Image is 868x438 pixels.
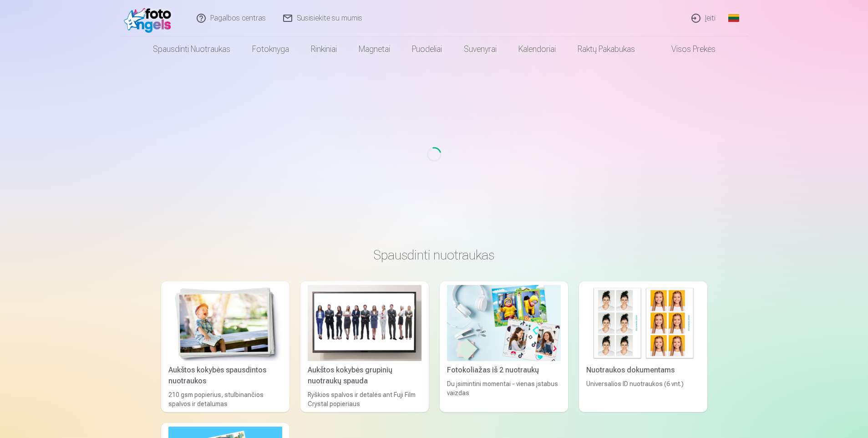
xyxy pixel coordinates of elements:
a: Suvenyrai [453,36,508,62]
div: Aukštos kokybės grupinių nuotraukų spauda [304,365,425,387]
img: Aukštos kokybės grupinių nuotraukų spauda [308,285,421,361]
div: Ryškios spalvos ir detalės ant Fuji Film Crystal popieriaus [304,390,425,408]
a: Raktų pakabukas [567,36,646,62]
img: Fotokoliažas iš 2 nuotraukų [447,285,561,361]
a: Rinkiniai [300,36,348,62]
img: Nuotraukos dokumentams [586,285,700,361]
div: Nuotraukos dokumentams [583,365,704,376]
h3: Spausdinti nuotraukas [168,247,700,263]
a: Spausdinti nuotraukas [142,36,241,62]
a: Fotoknyga [241,36,300,62]
a: Magnetai [348,36,401,62]
a: Kalendoriai [508,36,567,62]
a: Nuotraukos dokumentamsNuotraukos dokumentamsUniversalios ID nuotraukos (6 vnt.) [579,281,707,412]
img: Aukštos kokybės spausdintos nuotraukos [168,285,282,361]
div: Aukštos kokybės spausdintos nuotraukos [165,365,286,387]
div: Universalios ID nuotraukos (6 vnt.) [583,379,704,408]
div: 210 gsm popierius, stulbinančios spalvos ir detalumas [165,390,286,408]
a: Fotokoliažas iš 2 nuotraukųFotokoliažas iš 2 nuotraukųDu įsimintini momentai - vienas įstabus vai... [440,281,568,412]
img: /v1 [124,4,176,33]
div: Du įsimintini momentai - vienas įstabus vaizdas [443,379,564,408]
a: Aukštos kokybės grupinių nuotraukų spaudaAukštos kokybės grupinių nuotraukų spaudaRyškios spalvos... [300,281,429,412]
div: Fotokoliažas iš 2 nuotraukų [443,365,564,376]
a: Puodeliai [401,36,453,62]
a: Aukštos kokybės spausdintos nuotraukos Aukštos kokybės spausdintos nuotraukos210 gsm popierius, s... [161,281,289,412]
a: Visos prekės [646,36,726,62]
